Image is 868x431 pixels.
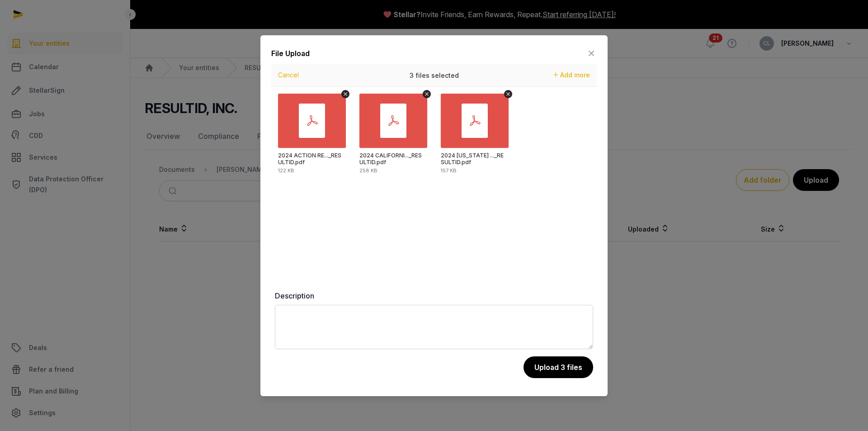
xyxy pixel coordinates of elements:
[823,388,868,431] iframe: Chat Widget
[550,69,594,81] button: Add more files
[441,168,457,173] div: 157 KB
[341,90,349,98] button: Remove file
[359,152,425,166] div: 2024 CALIFORNIA RETURN_RESULTID.pdf
[504,90,512,98] button: Remove file
[560,71,590,79] span: Add more
[366,64,502,87] div: 3 files selected
[524,356,593,378] button: Upload 3 files
[441,152,506,166] div: 2024 DELAWARE RETURN_RESULTID.pdf
[271,64,597,290] div: Uppy Dashboard
[275,69,302,81] button: Cancel
[278,152,344,166] div: 2024 ACTION REQUIRED_RESULTID.pdf
[271,48,310,59] div: File Upload
[275,290,593,301] label: Description
[359,168,377,173] div: 258 KB
[278,168,294,173] div: 122 KB
[423,90,431,98] button: Remove file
